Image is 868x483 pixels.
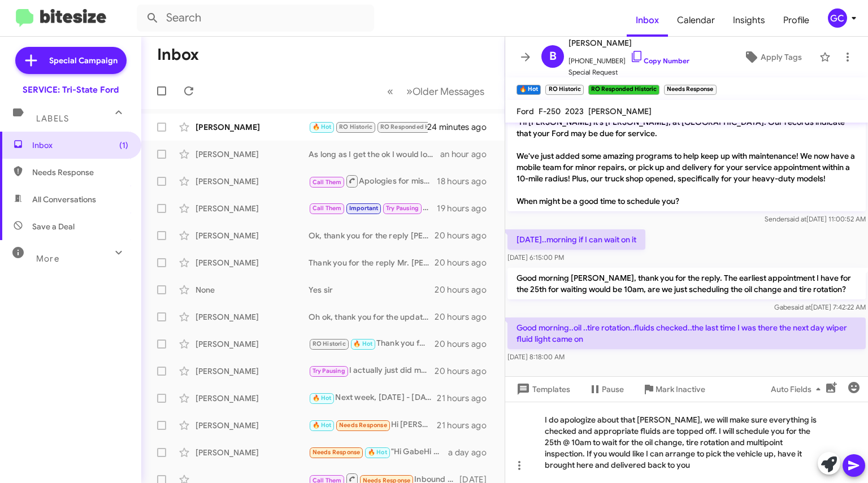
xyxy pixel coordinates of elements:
span: Needs Response [313,449,361,456]
div: [PERSON_NAME] [196,365,309,377]
input: Search [137,5,374,32]
button: Previous [380,80,400,103]
div: Absolutely, just let us know when works best for you! [309,202,437,215]
div: 21 hours ago [437,393,496,404]
span: Call Them [313,179,342,186]
div: [PERSON_NAME] [196,257,309,268]
button: Mark Inactive [633,379,714,399]
small: RO Historic [545,85,583,95]
span: Labels [36,114,69,124]
span: B [549,47,557,66]
a: Inbox [627,4,668,37]
div: 20 hours ago [435,365,496,377]
div: [PERSON_NAME] [196,311,309,323]
span: Auto Fields [771,379,825,399]
div: [PERSON_NAME] [196,149,309,160]
span: Older Messages [413,85,484,98]
div: Apologies for missing your call [PERSON_NAME], I just called and left a message with how to get i... [309,174,437,188]
span: 🔥 Hot [313,421,332,429]
div: I do apologize about that [PERSON_NAME], we will make sure everything is checked and appropriate ... [505,402,868,483]
div: an hour ago [440,149,496,160]
button: GC [818,8,856,28]
div: Thank you for the reply Mr. [PERSON_NAME], if we can ever help please don't hesitate to reach out! [309,257,435,268]
p: [DATE]..morning if I can wait on it [507,229,645,250]
a: Copy Number [630,56,689,65]
div: 19 hours ago [437,203,496,214]
a: Calendar [668,4,724,37]
div: As long as I get the ok I would love to do that for you [PERSON_NAME], Let me run that up the fla... [309,149,440,160]
span: » [406,84,413,98]
button: Next [400,80,491,103]
div: [PERSON_NAME] [196,203,309,214]
div: 24 minutes ago [428,121,496,133]
div: a day ago [448,447,496,458]
span: Call Them [313,204,342,212]
span: Try Pausing [313,367,345,375]
div: [PERSON_NAME] [196,121,309,133]
div: I actually just did my service [DATE]. I'll keep you in mind for the next one. [309,364,435,377]
span: Inbox [32,140,128,151]
div: [PERSON_NAME] [196,393,309,404]
div: Oh ok, thank you for the update. If you ever own another Ford and need assistance please don't he... [309,311,435,323]
span: RO Responded Historic [380,123,448,130]
span: 🔥 Hot [353,340,372,347]
p: Good morning [PERSON_NAME], thank you for the reply. The earliest appointment I have for the 25th... [507,268,866,299]
small: 🔥 Hot [517,85,541,95]
div: 20 hours ago [435,230,496,241]
span: Needs Response [32,167,128,178]
div: Next week, [DATE] - [DATE] would work for me [309,391,437,404]
span: Sender [DATE] 11:00:52 AM [765,215,866,223]
span: said at [791,303,811,311]
span: [PHONE_NUMBER] [568,50,689,67]
span: said at [787,215,806,223]
span: 🔥 Hot [368,449,387,456]
a: Insights [724,4,774,37]
div: Ok, thank you for the reply [PERSON_NAME], if we can ever help in the future please don't hesitat... [309,230,435,241]
span: [DATE] 8:18:00 AM [507,353,565,361]
span: F-250 [539,106,561,116]
span: 2023 [565,106,584,116]
span: Mark Inactive [656,379,705,399]
span: Special Campaign [49,55,118,66]
span: RO Historic [339,123,372,130]
span: [PERSON_NAME] [588,106,652,116]
button: Auto Fields [762,379,834,399]
span: « [387,84,393,98]
span: [DATE] 6:15:00 PM [507,253,564,262]
div: [PERSON_NAME] [196,447,309,458]
div: Thank you for the update [PERSON_NAME], if you ever have a Ford and need assistance please dont h... [309,337,435,350]
div: 20 hours ago [435,311,496,323]
span: More [36,254,59,264]
span: Important [349,204,379,212]
p: "Hi [PERSON_NAME] it's [PERSON_NAME], at [GEOGRAPHIC_DATA]. Our records indicate that your Ford m... [507,112,866,211]
button: Pause [579,379,633,399]
span: Try Pausing [386,204,419,212]
div: 21 hours ago [437,420,496,431]
div: SERVICE: Tri-State Ford [23,84,119,95]
div: 20 hours ago [435,257,496,268]
a: Profile [774,4,818,37]
span: (1) [119,140,128,151]
div: None [196,284,309,295]
span: All Conversations [32,194,96,205]
div: 20 hours ago [435,284,496,295]
span: Ford [517,106,534,116]
div: 18 hours ago [437,176,496,187]
div: Yes sir [309,284,435,295]
span: Pause [602,379,624,399]
span: Templates [514,379,570,399]
span: RO Historic [313,340,346,347]
h1: Inbox [157,46,199,64]
span: 🔥 Hot [313,394,332,402]
div: [PERSON_NAME] [196,420,309,431]
div: [PERSON_NAME] [196,176,309,187]
div: 20 hours ago [435,338,496,350]
span: Gabe [DATE] 7:42:22 AM [774,303,866,311]
div: Good morning..oil ..tire rotation..fluids checked..the last time I was there the next day wiper f... [309,120,428,133]
button: Templates [505,379,579,399]
span: Special Request [568,67,689,78]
